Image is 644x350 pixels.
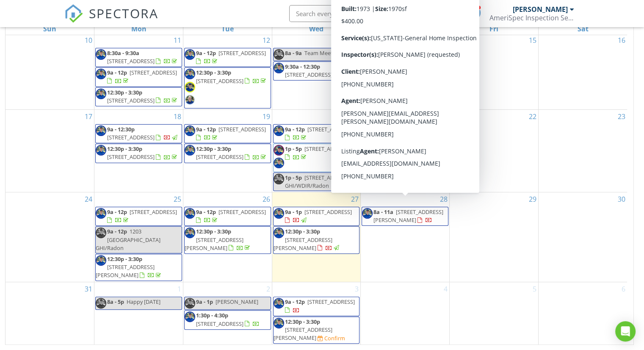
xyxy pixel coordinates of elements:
td: Go to August 15, 2025 [450,33,539,109]
a: 12:30p - 3:30p [STREET_ADDRESS][PERSON_NAME] [274,228,340,251]
a: 12:30p - 3:30p [STREET_ADDRESS][PERSON_NAME] Confirm [273,317,360,344]
span: [STREET_ADDRESS] [304,208,352,216]
a: Go to August 31, 2025 [83,282,94,296]
td: Go to August 28, 2025 [361,192,450,282]
a: 9a - 12:30p [STREET_ADDRESS] [95,124,182,143]
span: [STREET_ADDRESS][PERSON_NAME] [96,263,155,279]
td: Go to August 22, 2025 [450,109,539,192]
a: 12:30p - 3:30p [STREET_ADDRESS] [95,87,182,106]
a: Go to September 5, 2025 [531,282,538,296]
a: 8:30a - 9:30a [STREET_ADDRESS] [107,49,179,65]
a: Go to August 27, 2025 [349,192,360,206]
span: 9a - 12:30p [107,125,135,133]
span: 9a - 1p [196,298,213,306]
span: 9a - 12p [107,228,127,235]
div: [PERSON_NAME] [513,5,568,14]
a: 12:30p - 3:30p [STREET_ADDRESS] [196,69,268,84]
a: 9a - 12p [STREET_ADDRESS] [285,125,355,141]
a: Go to August 16, 2025 [616,33,627,47]
img: rich_2024_closeup.jpg [96,49,106,60]
img: nick_2024.jpg [274,145,284,156]
td: Go to August 20, 2025 [272,109,361,192]
span: [STREET_ADDRESS] [196,77,243,85]
a: 9:30a - 12:30p [STREET_ADDRESS] [273,61,360,81]
td: Go to August 11, 2025 [94,33,183,109]
a: Go to August 15, 2025 [527,33,538,47]
img: rich_2024_closeup.jpg [185,228,195,238]
span: 12:30p - 3:30p [285,318,320,325]
img: rich_2024_closeup.jpg [274,298,284,308]
span: [STREET_ADDRESS] [130,208,177,216]
a: 9a - 12p [STREET_ADDRESS] [196,208,266,224]
a: 9a - 12p [STREET_ADDRESS] [184,48,271,67]
td: Go to September 6, 2025 [538,282,627,344]
img: rich_2024_closeup.jpg [274,158,284,168]
span: [STREET_ADDRESS][PERSON_NAME] [373,208,443,224]
img: rich_2024_closeup.jpg [274,318,284,328]
td: Go to August 16, 2025 [538,33,627,109]
img: kyle_2024_closeup.jpg [185,82,195,92]
a: 12:30p - 3:30p [STREET_ADDRESS][PERSON_NAME] [184,226,271,254]
span: 9a - 12p [107,69,127,76]
span: Happy [DATE] [127,298,160,306]
a: 9a - 12p [STREET_ADDRESS] [196,49,266,65]
a: Go to September 3, 2025 [353,282,360,296]
td: Go to August 12, 2025 [183,33,272,109]
a: 9a - 12p [STREET_ADDRESS] [196,125,266,141]
td: Go to August 30, 2025 [538,192,627,282]
a: 12:30p - 3:30p [STREET_ADDRESS] [184,67,271,108]
a: Thursday [397,23,413,35]
span: 12:30p - 3:30p [107,255,142,263]
span: 9a - 12p [285,298,305,306]
span: 8a - 11a [373,208,393,216]
span: [STREET_ADDRESS] [130,69,177,76]
span: 12:30p - 3:30p [196,228,231,235]
a: Confirm [318,334,345,342]
span: Team Meeting [304,49,340,57]
img: f24.jpeg [185,94,195,105]
div: Confirm [324,335,345,342]
span: 9a - 12p [196,208,216,216]
a: Go to August 11, 2025 [172,33,183,47]
a: Go to September 4, 2025 [442,282,449,296]
span: 1:30p - 4:30p [196,311,228,319]
span: [STREET_ADDRESS][PERSON_NAME] [274,236,332,252]
span: 8:30a - 9:30a [107,49,139,57]
span: [STREET_ADDRESS] [304,145,352,153]
a: 1p - 5p [STREET_ADDRESS] [285,145,352,161]
img: rich_2024_closeup.jpg [96,89,106,99]
span: [STREET_ADDRESS][PERSON_NAME] [185,236,243,252]
img: rich_2024_closeup.jpg [185,125,195,136]
td: Go to September 4, 2025 [361,282,450,344]
span: 12:30p - 3:30p [196,69,231,76]
a: 12:30p - 3:30p [STREET_ADDRESS] [107,145,179,161]
span: 8a - 5p [107,298,124,306]
td: Go to August 25, 2025 [94,192,183,282]
img: rich_2024_closeup.jpg [96,228,106,238]
span: 1p - 5p [285,145,302,153]
a: Go to August 12, 2025 [261,33,272,47]
a: Wednesday [307,23,325,35]
span: [STREET_ADDRESS] [107,97,155,104]
a: Go to August 13, 2025 [349,33,360,47]
td: Go to August 19, 2025 [183,109,272,192]
td: Go to August 24, 2025 [6,192,94,282]
a: Go to August 20, 2025 [349,110,360,123]
a: SPECTORA [64,11,158,29]
a: 9a - 12p [STREET_ADDRESS] [95,207,182,226]
img: rich_2024_closeup.jpg [274,125,284,136]
td: Go to August 10, 2025 [6,33,94,109]
div: AmeriSpec Inspection Services [489,14,574,22]
a: 9a - 12p [STREET_ADDRESS] [273,124,360,143]
a: 9a - 1p [STREET_ADDRESS] [285,208,352,224]
a: Saturday [575,23,590,35]
a: Friday [488,23,500,35]
a: Go to August 24, 2025 [83,192,94,206]
input: Search everything... [289,5,459,22]
a: Go to August 28, 2025 [438,192,449,206]
img: rich_2024_closeup.jpg [96,208,106,219]
a: 9a - 1p [STREET_ADDRESS] [273,207,360,226]
img: rich_2024_closeup.jpg [96,298,106,308]
img: rich_2024_closeup.jpg [274,49,284,60]
a: Go to August 30, 2025 [616,192,627,206]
